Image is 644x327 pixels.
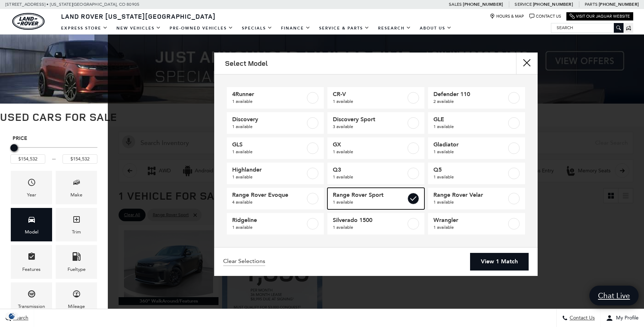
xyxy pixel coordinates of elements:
div: Maximum Price [10,144,18,151]
span: 1 available [433,199,507,206]
a: Range Rover Sport1 available [327,188,424,209]
span: Gladiator [433,141,507,148]
a: Discovery1 available [227,112,324,134]
span: 1 available [433,148,507,155]
input: Search [551,23,623,32]
span: Service [515,2,532,7]
span: 1 available [232,224,305,231]
span: My Profile [613,315,639,321]
div: ModelModel [11,208,52,241]
img: Land Rover [12,13,45,30]
span: Contact Us [568,315,595,321]
input: Minimum [10,154,45,164]
span: Ridgeline [232,217,305,224]
a: New Vehicles [112,22,165,35]
div: TrimTrim [56,208,97,241]
span: Chat Live [594,291,634,300]
h5: Price [13,135,95,142]
span: Defender 110 [433,91,507,98]
div: MileageMileage [56,282,97,316]
span: Sales [449,2,462,7]
span: 1 available [433,173,507,181]
span: 1 available [232,98,305,105]
a: Visit Our Jaguar Website [570,14,630,19]
a: Specials [238,22,277,35]
span: 1 available [433,123,507,130]
div: Fueltype [68,265,86,273]
span: GLS [232,141,305,148]
span: GX [333,141,406,148]
span: 1 available [232,173,305,181]
span: 4 available [232,199,305,206]
nav: Main Navigation [57,22,456,35]
span: Range Rover Velar [433,191,507,199]
a: View 1 Match [470,253,529,271]
span: Make [72,176,81,191]
span: Model [27,213,36,228]
span: Features [27,250,36,265]
div: MakeMake [56,171,97,204]
span: 1 available [333,148,406,155]
a: Research [374,22,415,35]
span: Discovery Sport [333,116,406,123]
a: [PHONE_NUMBER] [463,1,503,7]
div: Model [25,228,38,236]
div: Mileage [68,303,85,310]
a: GLE1 available [428,112,525,134]
a: Service & Parts [315,22,374,35]
a: Hours & Map [490,14,524,19]
a: Q51 available [428,163,525,184]
span: Q3 [333,166,406,173]
span: Year [27,176,36,191]
span: Range Rover Evoque [232,191,305,199]
a: 4Runner1 available [227,87,324,109]
a: Finance [277,22,315,35]
a: Pre-Owned Vehicles [165,22,238,35]
input: Maximum [63,154,97,164]
a: Land Rover [US_STATE][GEOGRAPHIC_DATA] [57,12,220,21]
span: Wrangler [433,217,507,224]
a: Range Rover Velar1 available [428,188,525,209]
button: close [516,53,538,74]
span: Highlander [232,166,305,173]
a: [PHONE_NUMBER] [599,1,639,7]
a: Discovery Sport3 available [327,112,424,134]
a: About Us [415,22,456,35]
span: 3 available [333,123,406,130]
span: Silverado 1500 [333,217,406,224]
a: Contact Us [529,14,561,19]
a: Ridgeline1 available [227,213,324,235]
a: Range Rover Evoque4 available [227,188,324,209]
a: Wrangler1 available [428,213,525,235]
span: 1 available [333,224,406,231]
span: Range Rover Sport [333,191,406,199]
div: TransmissionTransmission [11,282,52,316]
div: Trim [72,228,81,236]
div: Transmission [18,303,45,310]
span: 1 available [333,98,406,105]
span: Transmission [27,288,36,303]
section: Click to Open Cookie Consent Modal [4,312,20,320]
span: Trim [72,213,81,228]
div: FeaturesFeatures [11,245,52,278]
span: 1 available [333,199,406,206]
button: Open user profile menu [601,309,644,327]
img: Opt-Out Icon [4,312,20,320]
a: land-rover [12,13,45,30]
div: FueltypeFueltype [56,245,97,278]
a: EXPRESS STORE [57,22,112,35]
a: Highlander1 available [227,163,324,184]
a: Chat Live [589,286,639,305]
div: Features [22,265,41,273]
span: 2 available [433,98,507,105]
a: Clear Selections [223,258,265,266]
a: Silverado 15001 available [327,213,424,235]
span: 4Runner [232,91,305,98]
a: GX1 available [327,137,424,159]
a: [PHONE_NUMBER] [533,1,573,7]
a: GLS1 available [227,137,324,159]
span: Mileage [72,288,81,303]
h2: Select Model [225,59,268,67]
span: Q5 [433,166,507,173]
div: Price [10,142,97,164]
